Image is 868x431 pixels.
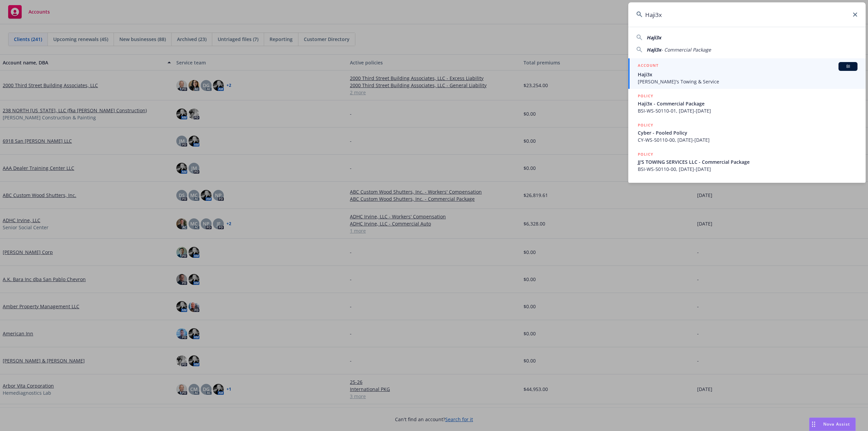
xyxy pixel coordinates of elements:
span: JJ'S TOWING SERVICES LLC - Commercial Package [638,158,857,165]
input: Search... [628,2,866,27]
button: Nova Assist [809,417,856,431]
h5: ACCOUNT [638,62,658,70]
a: POLICYCyber - Pooled PolicyCY-WS-50110-00, [DATE]-[DATE] [628,118,866,147]
span: BI [841,63,855,70]
h5: POLICY [638,93,653,99]
h5: POLICY [638,122,653,129]
span: Haji3x [647,34,661,41]
div: Drag to move [809,418,818,431]
h5: POLICY [638,151,653,158]
span: Cyber - Pooled Policy [638,129,857,136]
a: ACCOUNTBIHaji3x[PERSON_NAME]'s Towing & Service [628,58,866,89]
span: - Commercial Package [661,46,711,53]
span: CY-WS-50110-00, [DATE]-[DATE] [638,136,857,143]
span: BSI-WS-50110-01, [DATE]-[DATE] [638,107,857,114]
span: BSI-WS-50110-00, [DATE]-[DATE] [638,165,857,173]
a: POLICYJJ'S TOWING SERVICES LLC - Commercial PackageBSI-WS-50110-00, [DATE]-[DATE] [628,147,866,176]
span: Nova Assist [823,421,850,427]
span: [PERSON_NAME]'s Towing & Service [638,78,857,85]
span: Haji3x [647,46,661,53]
span: Haji3x - Commercial Package [638,100,857,107]
a: POLICYHaji3x - Commercial PackageBSI-WS-50110-01, [DATE]-[DATE] [628,89,866,118]
span: Haji3x [638,71,857,78]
